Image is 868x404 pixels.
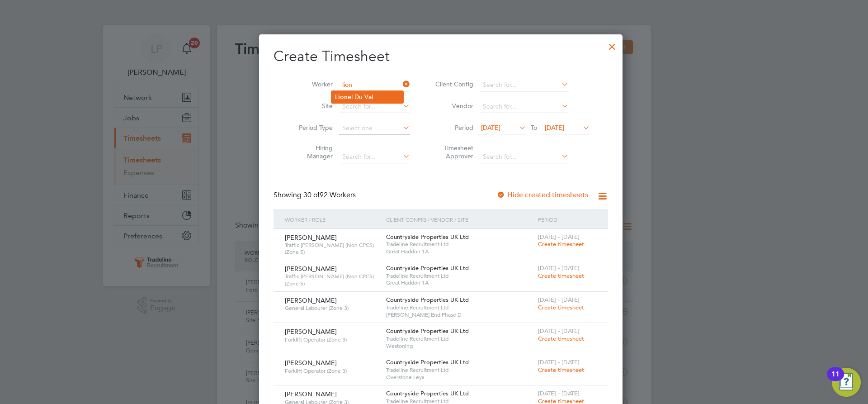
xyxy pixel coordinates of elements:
[285,242,379,256] span: Traffic [PERSON_NAME] (Non CPCS) (Zone 5)
[538,366,584,374] span: Create timesheet
[339,122,410,135] input: Select one
[538,358,580,366] span: [DATE] - [DATE]
[386,366,533,374] span: Tradeline Recruitment Ltd
[274,190,358,200] div: Showing
[384,209,536,230] div: Client Config / Vendor / Site
[285,390,337,398] span: [PERSON_NAME]
[538,296,580,304] span: [DATE] - [DATE]
[538,240,584,248] span: Create timesheet
[832,368,861,397] button: Open Resource Center, 11 new notifications
[386,272,533,280] span: Tradeline Recruitment Ltd
[274,47,608,66] h2: Create Timesheet
[283,209,384,230] div: Worker / Role
[386,335,533,342] span: Tradeline Recruitment Ltd
[292,102,333,110] label: Site
[480,151,569,163] input: Search for...
[386,390,469,397] span: Countryside Properties UK Ltd
[386,264,469,272] span: Countryside Properties UK Ltd
[496,190,588,200] label: Hide created timesheets
[545,124,564,132] span: [DATE]
[386,311,533,318] span: [PERSON_NAME] End Phase D
[481,124,500,132] span: [DATE]
[285,367,379,375] span: Forklift Operator (Zone 3)
[386,279,533,286] span: Great Haddon 1A
[292,80,333,88] label: Worker
[536,209,599,230] div: Period
[331,91,403,103] li: el Du Val
[538,304,584,311] span: Create timesheet
[433,144,473,160] label: Timesheet Approver
[386,358,469,366] span: Countryside Properties UK Ltd
[480,79,569,91] input: Search for...
[386,342,533,350] span: Westoning
[538,335,584,342] span: Create timesheet
[339,100,410,113] input: Search for...
[538,264,580,272] span: [DATE] - [DATE]
[386,296,469,304] span: Countryside Properties UK Ltd
[335,93,348,101] b: Lion
[386,248,533,255] span: Great Haddon 1A
[433,102,473,110] label: Vendor
[386,304,533,311] span: Tradeline Recruitment Ltd
[538,390,580,397] span: [DATE] - [DATE]
[831,374,840,386] div: 11
[292,124,333,132] label: Period Type
[285,233,337,242] span: [PERSON_NAME]
[285,336,379,343] span: Forklift Operator (Zone 3)
[386,374,533,381] span: Overstone Leys
[303,190,356,200] span: 92 Workers
[339,151,410,163] input: Search for...
[285,304,379,312] span: General Labourer (Zone 3)
[285,359,337,367] span: [PERSON_NAME]
[538,233,580,241] span: [DATE] - [DATE]
[386,327,469,335] span: Countryside Properties UK Ltd
[386,233,469,241] span: Countryside Properties UK Ltd
[292,144,333,160] label: Hiring Manager
[433,80,473,88] label: Client Config
[339,79,410,91] input: Search for...
[303,190,320,200] span: 30 of
[285,296,337,304] span: [PERSON_NAME]
[538,272,584,280] span: Create timesheet
[285,265,337,273] span: [PERSON_NAME]
[528,122,540,133] span: To
[538,327,580,335] span: [DATE] - [DATE]
[480,100,569,113] input: Search for...
[285,273,379,287] span: Traffic [PERSON_NAME] (Non CPCS) (Zone 5)
[386,241,533,248] span: Tradeline Recruitment Ltd
[285,328,337,336] span: [PERSON_NAME]
[433,124,473,132] label: Period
